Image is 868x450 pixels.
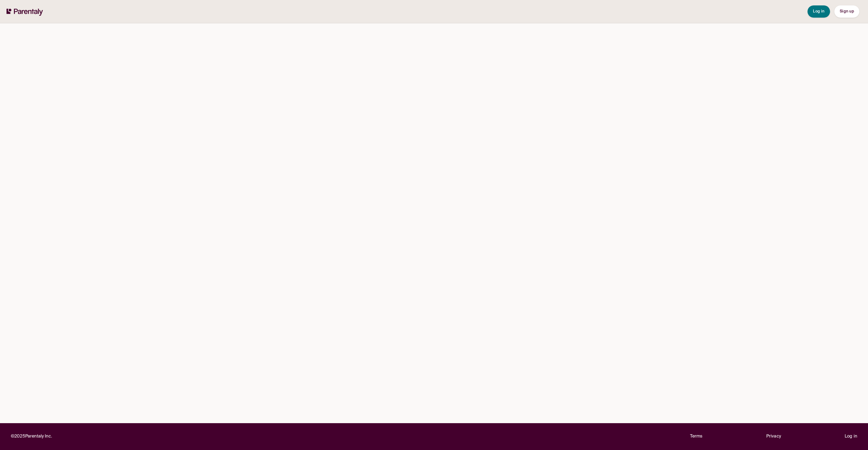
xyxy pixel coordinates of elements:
[845,433,857,440] a: Log in
[813,9,825,13] span: Log in
[840,9,854,13] span: Sign up
[690,433,703,440] a: Terms
[11,433,52,440] p: © 2025 Parentaly Inc.
[766,433,781,440] a: Privacy
[834,5,859,18] button: Sign up
[808,5,830,18] button: Log in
